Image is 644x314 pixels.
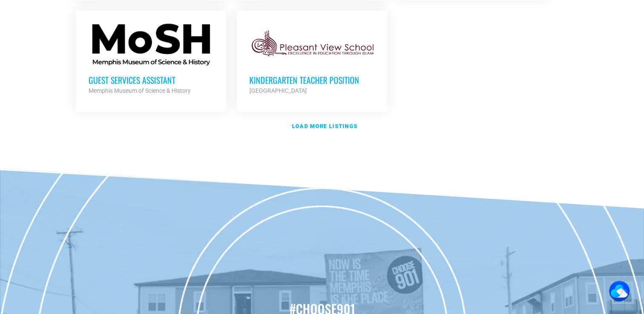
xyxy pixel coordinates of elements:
[71,117,573,136] a: Load more listings
[237,11,387,108] a: Kindergarten Teacher Position [GEOGRAPHIC_DATA]
[89,87,191,94] strong: Memphis Museum of Science & History
[249,87,307,94] strong: [GEOGRAPHIC_DATA]
[249,74,375,86] h3: Kindergarten Teacher Position
[89,74,214,86] h3: Guest Services Assistant
[292,123,358,129] strong: Load more listings
[76,11,226,108] a: Guest Services Assistant Memphis Museum of Science & History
